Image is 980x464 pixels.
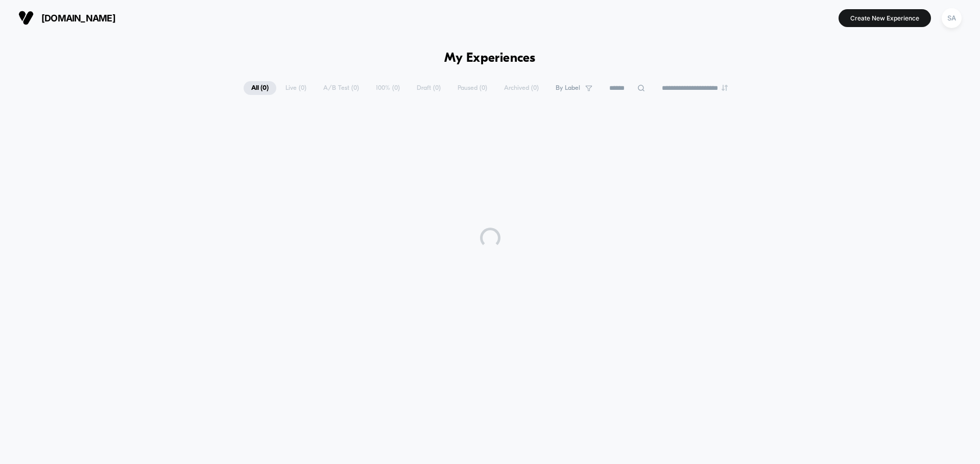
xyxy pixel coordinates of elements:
span: [DOMAIN_NAME] [41,13,115,23]
img: end [722,85,728,91]
img: Visually logo [18,10,34,26]
span: All ( 0 ) [244,81,276,95]
button: Create New Experience [839,9,931,27]
button: [DOMAIN_NAME] [15,10,118,26]
div: SA [942,8,962,28]
span: By Label [556,84,580,92]
h1: My Experiences [444,51,536,66]
button: SA [939,8,965,29]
